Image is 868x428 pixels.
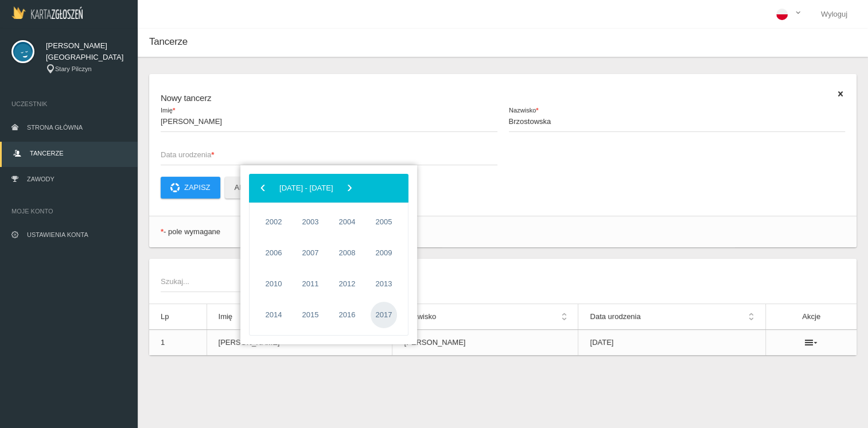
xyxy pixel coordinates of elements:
span: 2004 [334,209,360,235]
td: [PERSON_NAME] [207,330,392,356]
span: Szukaj... [161,276,312,287]
input: Imię* [161,110,497,132]
span: 2013 [371,271,397,297]
span: Tancerze [149,36,188,47]
button: ‹ [255,180,272,197]
button: › [340,180,357,197]
span: Strona główna [27,124,83,131]
span: Data urodzenia [161,149,486,161]
button: Zapisz [161,177,220,199]
span: 2010 [260,271,287,297]
span: Ustawienia konta [27,231,88,238]
span: 2003 [297,209,324,235]
span: - pole wymagane [164,227,220,236]
td: 1 [149,330,207,356]
span: [PERSON_NAME][GEOGRAPHIC_DATA] [46,40,126,63]
span: 2017 [371,302,397,328]
span: 2006 [260,240,287,266]
th: Akcje [766,304,857,330]
span: 2007 [297,240,324,266]
span: › [341,179,358,196]
th: Nazwisko [392,304,578,330]
span: Zawody [27,176,55,182]
bs-datepicker-navigation-view: ​ ​ [255,181,357,189]
button: [DATE] - [DATE] [272,180,340,197]
img: svg [11,40,34,63]
span: Tancerze [30,150,63,157]
span: Uczestnik [11,98,126,110]
h6: Nowy tancerz [161,91,845,104]
span: 2002 [260,209,287,235]
th: Lp [149,304,207,330]
div: Stary Pilczyn [46,64,126,74]
td: [PERSON_NAME] [392,330,578,356]
td: [DATE] [578,330,766,356]
span: 2009 [371,240,397,266]
input: Data urodzenia* [161,143,497,165]
span: [DATE] - [DATE] [279,184,333,192]
span: Imię [161,106,523,116]
span: 2008 [334,240,360,266]
img: Logo [11,6,83,19]
span: 2012 [334,271,360,297]
span: ‹ [254,179,271,196]
span: Moje konto [11,205,126,217]
span: 2015 [297,302,324,328]
span: 2011 [297,271,324,297]
input: Szukaj... [161,270,323,292]
th: Imię [207,304,392,330]
input: Nazwisko* [509,110,846,132]
span: 2014 [260,302,287,328]
th: Data urodzenia [578,304,766,330]
bs-datepicker-container: calendar [240,165,417,344]
span: 2005 [371,209,397,235]
button: Anuluj [225,177,274,199]
span: 2016 [334,302,360,328]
